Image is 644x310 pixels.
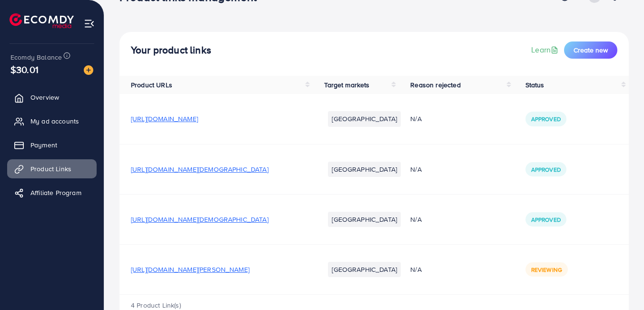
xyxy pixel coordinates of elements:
span: Reviewing [531,266,562,274]
a: Learn [531,44,560,55]
h4: Your product links [131,44,211,56]
span: Create new [574,45,608,55]
span: Product Links [30,164,71,174]
span: $30.01 [10,62,39,76]
a: Overview [7,88,97,107]
span: [URL][DOMAIN_NAME][DEMOGRAPHIC_DATA] [131,215,268,224]
span: Overview [30,93,59,102]
span: [URL][DOMAIN_NAME][PERSON_NAME] [131,265,249,274]
span: Approved [531,115,561,123]
span: Affiliate Program [30,188,81,197]
button: Create new [564,41,617,59]
span: Product URLs [131,80,172,90]
span: [URL][DOMAIN_NAME][DEMOGRAPHIC_DATA] [131,165,268,174]
span: My ad accounts [30,116,79,126]
span: Payment [30,140,57,150]
img: menu [84,18,95,29]
li: [GEOGRAPHIC_DATA] [328,111,401,126]
span: N/A [410,265,421,274]
img: image [84,65,93,75]
a: Product Links [7,159,97,178]
span: Status [525,80,545,90]
span: Target markets [324,80,369,90]
span: 4 Product Link(s) [131,300,181,310]
span: Reason rejected [410,80,460,90]
span: Approved [531,165,561,174]
li: [GEOGRAPHIC_DATA] [328,262,401,277]
img: logo [10,13,74,28]
span: N/A [410,215,421,224]
a: Affiliate Program [7,183,97,202]
span: Approved [531,216,561,224]
iframe: Chat [604,267,637,303]
span: [URL][DOMAIN_NAME] [131,114,198,124]
span: Ecomdy Balance [10,52,62,62]
a: Payment [7,135,97,155]
a: My ad accounts [7,112,97,131]
li: [GEOGRAPHIC_DATA] [328,162,401,177]
span: N/A [410,114,421,124]
li: [GEOGRAPHIC_DATA] [328,212,401,227]
span: N/A [410,165,421,174]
